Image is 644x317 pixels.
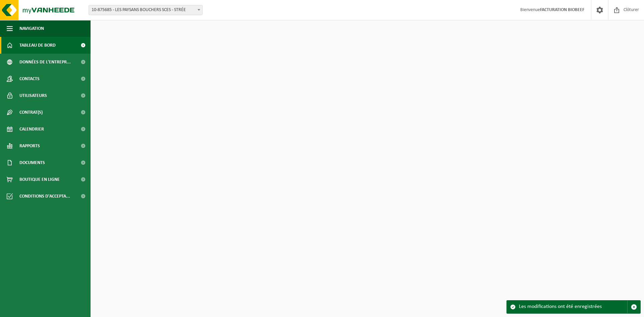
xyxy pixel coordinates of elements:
[540,7,584,12] strong: FACTURATION BIOBEEF
[19,138,40,154] span: Rapports
[19,87,47,104] span: Utilisateurs
[519,301,627,313] div: Les modifications ont été enregistrées
[19,37,56,54] span: Tableau de bord
[19,121,44,138] span: Calendrier
[19,54,71,70] span: Données de l'entrepr...
[89,5,202,15] span: 10-875685 - LES PAYSANS BOUCHERS SCES - STRÉE
[19,104,43,121] span: Contrat(s)
[19,188,70,205] span: Conditions d'accepta...
[19,20,44,37] span: Navigation
[19,171,60,188] span: Boutique en ligne
[89,5,203,15] span: 10-875685 - LES PAYSANS BOUCHERS SCES - STRÉE
[19,154,45,171] span: Documents
[19,70,40,87] span: Contacts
